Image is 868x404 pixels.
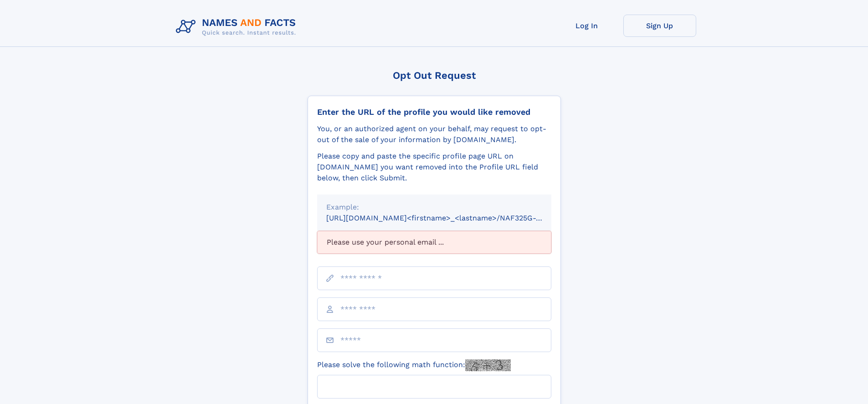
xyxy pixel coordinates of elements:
div: Enter the URL of the profile you would like removed [317,107,551,117]
div: Example: [326,202,542,213]
img: Logo Names and Facts [172,15,303,39]
div: Please copy and paste the specific profile page URL on [DOMAIN_NAME] you want removed into the Pr... [317,151,551,184]
div: You, or an authorized agent on your behalf, may request to opt-out of the sale of your informatio... [317,123,551,145]
div: Please use your personal email ... [317,231,551,254]
label: Please solve the following math function: [317,359,511,371]
a: Sign Up [623,15,696,37]
a: Log In [550,15,623,37]
small: [URL][DOMAIN_NAME]<firstname>_<lastname>/NAF325G-xxxxxxxx [326,214,569,222]
div: Opt Out Request [308,70,561,81]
